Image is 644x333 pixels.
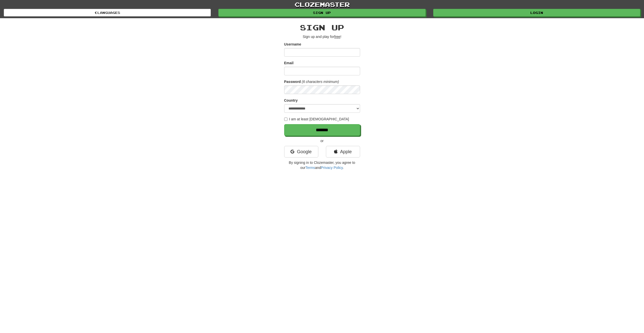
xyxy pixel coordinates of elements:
em: (6 characters minimum) [302,80,339,84]
a: Login [433,9,640,16]
label: Email [284,60,294,65]
u: free [334,35,340,39]
p: By signing in to Clozemaster, you agree to our and . [284,160,360,170]
a: Sign up [218,9,425,16]
p: Sign up and play for ! [284,34,360,39]
h2: Sign up [284,23,360,32]
a: Google [284,146,318,158]
label: Username [284,42,301,47]
a: Terms [305,166,315,170]
label: Password [284,79,301,84]
a: Languages [4,9,211,16]
p: or [284,138,360,143]
label: I am at least [DEMOGRAPHIC_DATA] [284,117,349,122]
input: I am at least [DEMOGRAPHIC_DATA] [284,118,287,121]
a: Privacy Policy [321,166,343,170]
label: Country [284,98,298,103]
a: Apple [326,146,360,158]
